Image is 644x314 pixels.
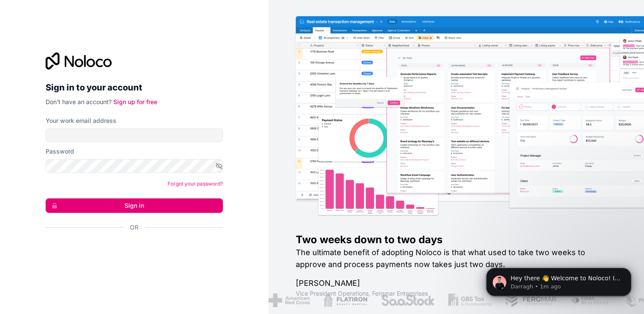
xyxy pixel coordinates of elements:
iframe: Sign in with Google Button [41,241,220,260]
label: Your work email address [46,116,116,125]
input: Email address [46,128,223,142]
h1: Vice President Operations , Fergmar Enterprises [296,289,617,298]
button: Sign in [46,198,223,213]
label: Password [46,147,74,156]
h1: [PERSON_NAME] [296,277,617,289]
h2: Sign in to your account [46,80,223,95]
img: /assets/flatiron-C8eUkumj.png [323,294,367,307]
a: Forgot your password? [167,180,223,187]
iframe: Intercom notifications message [474,250,644,310]
span: Or [130,223,139,232]
span: Don't have an account? [46,98,112,105]
img: /assets/gbstax-C-GtDUiK.png [448,294,491,307]
h2: The ultimate benefit of adopting Noloco is that what used to take two weeks to approve and proces... [296,247,617,270]
h1: Two weeks down to two days [296,233,617,247]
img: /assets/saastock-C6Zbiodz.png [381,294,434,307]
a: Sign up for free [113,98,157,105]
img: /assets/american-red-cross-BAupjrZR.png [268,294,309,307]
input: Password [46,159,223,173]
